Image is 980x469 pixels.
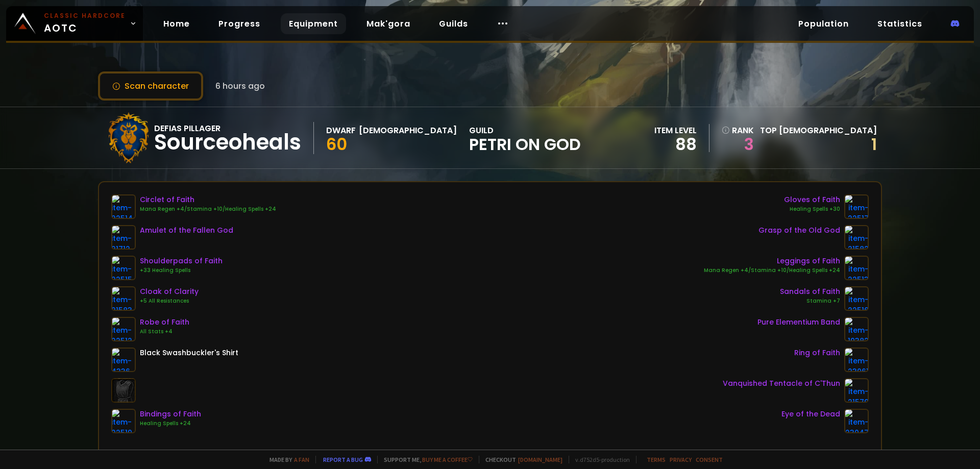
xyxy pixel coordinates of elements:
[784,205,840,213] div: Healing Spells +30
[140,328,189,336] div: All Stats +4
[111,317,136,341] img: item-22512
[780,297,840,305] div: Stamina +7
[154,135,301,150] div: Sourceoheals
[44,11,126,36] span: AOTC
[155,13,198,34] a: Home
[704,256,840,266] div: Leggings of Faith
[696,456,723,463] a: Consent
[844,378,869,403] img: item-21579
[704,266,840,275] div: Mana Regen +4/Stamina +10/Healing Spells +24
[294,456,309,463] a: a fan
[469,124,581,152] div: guild
[722,124,754,137] div: rank
[844,194,869,219] img: item-22517
[358,13,419,34] a: Mak'gora
[111,194,136,219] img: item-22514
[210,13,268,34] a: Progress
[111,409,136,433] img: item-22519
[844,409,869,433] img: item-23047
[422,456,473,463] a: Buy me a coffee
[518,456,562,463] a: [DOMAIN_NAME]
[281,13,346,34] a: Equipment
[780,286,840,297] div: Sandals of Faith
[758,225,840,236] div: Grasp of the Old God
[647,456,666,463] a: Terms
[479,456,562,463] span: Checkout
[140,419,201,428] div: Healing Spells +24
[140,205,276,213] div: Mana Regen +4/Stamina +10/Healing Spells +24
[359,124,457,137] div: [DEMOGRAPHIC_DATA]
[6,6,143,41] a: Classic HardcoreAOTC
[326,124,356,137] div: Dwarf
[140,266,223,275] div: +33 Healing Spells
[844,286,869,311] img: item-22516
[111,286,136,311] img: item-21583
[377,456,473,463] span: Support me,
[111,225,136,250] img: item-21712
[723,378,840,389] div: Vanquished Tentacle of C'Thun
[98,71,203,101] button: Scan character
[844,225,869,250] img: item-21582
[794,348,840,358] div: Ring of Faith
[431,13,476,34] a: Guilds
[326,133,347,156] span: 60
[140,317,189,328] div: Robe of Faith
[140,256,223,266] div: Shoulderpads of Faith
[323,456,363,463] a: Report a bug
[140,348,238,358] div: Black Swashbuckler's Shirt
[154,122,301,135] div: Defias Pillager
[111,256,136,280] img: item-22515
[779,125,877,136] span: [DEMOGRAPHIC_DATA]
[844,348,869,372] img: item-23061
[111,348,136,372] img: item-4336
[844,317,869,341] img: item-19382
[140,297,199,305] div: +5 All Resistances
[781,409,840,419] div: Eye of the Dead
[790,13,857,34] a: Population
[722,137,754,152] a: 3
[654,124,697,137] div: item level
[140,225,233,236] div: Amulet of the Fallen God
[469,137,581,152] span: petri on god
[869,13,930,34] a: Statistics
[44,11,126,20] small: Classic Hardcore
[670,456,692,463] a: Privacy
[760,124,877,137] div: Top
[844,256,869,280] img: item-22513
[871,133,877,156] a: 1
[757,317,840,328] div: Pure Elementium Band
[140,286,199,297] div: Cloak of Clarity
[654,137,697,152] div: 88
[140,194,276,205] div: Circlet of Faith
[140,409,201,419] div: Bindings of Faith
[784,194,840,205] div: Gloves of Faith
[215,80,265,92] span: 6 hours ago
[263,456,309,463] span: Made by
[569,456,630,463] span: v. d752d5 - production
